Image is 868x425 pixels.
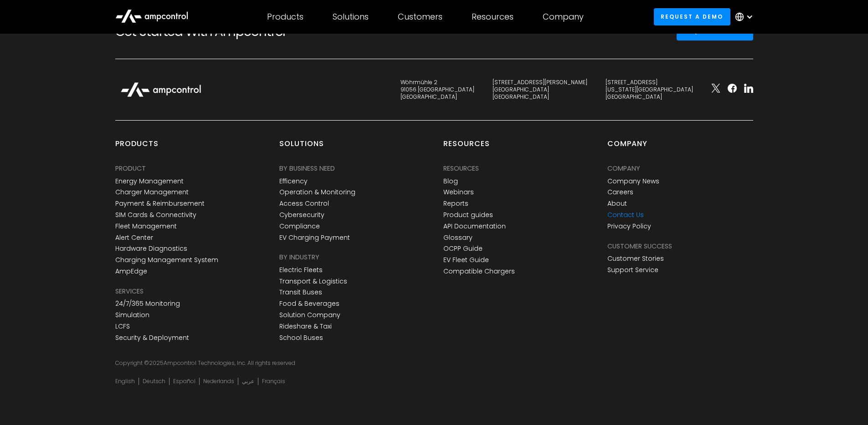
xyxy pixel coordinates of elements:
a: OCPP Guide [443,245,483,253]
a: Cybersecurity [279,211,324,219]
a: About [607,200,627,207]
div: Solutions [333,12,369,22]
div: BY INDUSTRY [279,252,319,262]
div: Products [267,12,303,22]
a: API Documentation [443,223,506,230]
a: Alert Center [115,234,153,242]
div: BY BUSINESS NEED [279,163,335,173]
div: Resources [472,12,514,22]
a: Careers [607,188,633,196]
a: Blog [443,177,458,185]
a: Fleet Management [115,223,177,230]
a: Efficency [279,177,308,185]
a: Transport & Logistics [279,278,347,285]
a: 24/7/365 Monitoring [115,300,180,308]
h2: Get Started With Ampcontrol [115,24,316,40]
a: Español [173,378,195,385]
a: Support Service [607,266,658,274]
a: Operation & Monitoring [279,188,355,196]
a: Deutsch [143,378,165,385]
a: Transit Buses [279,288,322,296]
div: SERVICES [115,286,144,296]
div: Company [607,163,640,173]
a: Hardware Diagnostics [115,245,187,253]
a: English [115,378,135,385]
a: Français [262,378,285,385]
a: Reports [443,200,468,207]
span: 2025 [149,359,164,367]
a: Contact Us [607,211,644,219]
div: Solutions [279,139,324,156]
a: عربي [242,378,254,385]
a: Charger Management [115,188,189,196]
a: SIM Cards & Connectivity [115,211,196,219]
a: Glossary [443,234,473,242]
a: AmpEdge [115,268,147,275]
a: EV Charging Payment [279,234,350,242]
a: Webinars [443,188,474,196]
a: Charging Management System [115,256,218,264]
div: PRODUCT [115,163,146,173]
div: Customer success [607,241,672,251]
a: Compliance [279,223,320,230]
div: Customers [398,12,442,22]
a: Security & Deployment [115,334,189,342]
a: LCFS [115,323,130,330]
div: [STREET_ADDRESS] [US_STATE][GEOGRAPHIC_DATA] [GEOGRAPHIC_DATA] [606,79,693,100]
a: Request a demo [654,8,730,25]
a: Rideshare & Taxi [279,323,332,330]
div: products [115,139,159,156]
div: Resources [443,139,490,156]
a: Nederlands [203,378,234,385]
div: Company [543,12,584,22]
a: EV Fleet Guide [443,256,489,264]
div: Company [607,139,647,156]
a: Company News [607,177,659,185]
div: [STREET_ADDRESS][PERSON_NAME] [GEOGRAPHIC_DATA] [GEOGRAPHIC_DATA] [493,79,587,100]
a: Electric Fleets [279,266,323,274]
a: Product guides [443,211,493,219]
a: Payment & Reimbursement [115,200,205,207]
div: Copyright © Ampcontrol Technologies, Inc. All rights reserved [115,359,753,367]
a: Customer Stories [607,255,664,263]
a: Food & Beverages [279,300,339,308]
a: Solution Company [279,311,340,319]
a: Privacy Policy [607,223,651,230]
img: Ampcontrol Logo [115,77,206,102]
a: Energy Management [115,177,184,185]
a: School Buses [279,334,323,342]
div: Resources [443,163,479,173]
a: Compatible Chargers [443,268,515,275]
a: Simulation [115,311,149,319]
a: Access Control [279,200,329,207]
div: Wöhrmühle 2 91056 [GEOGRAPHIC_DATA] [GEOGRAPHIC_DATA] [401,79,474,100]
